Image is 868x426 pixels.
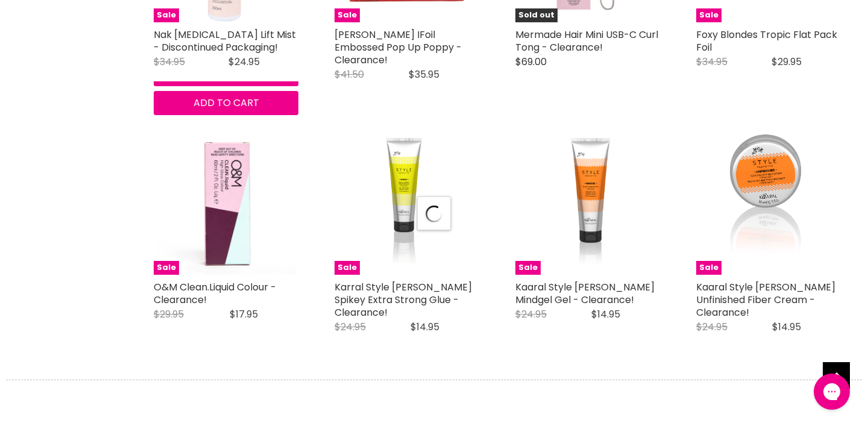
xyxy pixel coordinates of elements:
span: $34.95 [154,55,185,69]
span: $24.95 [515,307,547,321]
span: $24.95 [335,320,366,334]
span: Sale [515,261,541,275]
span: $24.95 [696,320,728,334]
span: Sold out [515,8,558,22]
a: Back to top [823,362,850,389]
span: Sale [335,261,360,275]
span: $24.95 [228,55,260,69]
img: Karral Style Perfetto Spikey Extra Strong Glue - Clearance! [379,130,435,275]
span: $17.95 [230,307,258,321]
img: Kaaral Style Perfetto Mindgel Gel - Clearance! [561,130,615,275]
a: Kaaral Style Perfetto Unfinished Fiber Cream - Clearance! Sale [696,130,841,275]
span: Sale [154,8,179,22]
span: $14.95 [591,307,620,321]
span: Sale [696,8,722,22]
a: O&M Clean.Liquid Colour - Clearance! [154,280,276,307]
span: $41.50 [335,67,364,81]
span: $35.95 [409,67,439,81]
span: $29.95 [772,55,802,69]
span: $29.95 [154,307,184,321]
span: Sale [696,261,722,275]
a: O&M Clean.Liquid Colour - Clearance! Sale [154,130,298,275]
img: O&M Clean.Liquid Colour - Clearance! [156,130,297,275]
iframe: Gorgias live chat messenger [808,369,856,414]
a: Nak [MEDICAL_DATA] Lift Mist - Discontinued Packaging! [154,28,296,54]
a: [PERSON_NAME] IFoil Embossed Pop Up Poppy - Clearance! [335,28,462,67]
a: Foxy Blondes Tropic Flat Pack Foil [696,28,837,54]
a: Kaaral Style [PERSON_NAME] Mindgel Gel - Clearance! [515,280,655,307]
span: Back to top [823,362,850,393]
img: Kaaral Style Perfetto Unfinished Fiber Cream - Clearance! [722,130,814,275]
span: Add to cart [193,96,259,110]
a: Mermade Hair Mini USB-C Curl Tong - Clearance! [515,28,658,54]
span: $34.95 [696,55,728,69]
span: Sale [154,261,179,275]
a: Kaaral Style [PERSON_NAME] Unfinished Fiber Cream - Clearance! [696,280,835,319]
a: Karral Style Perfetto Spikey Extra Strong Glue - Clearance! Sale [335,130,479,275]
span: $14.95 [772,320,801,334]
span: $69.00 [515,55,547,69]
span: $14.95 [410,320,439,334]
a: Kaaral Style Perfetto Mindgel Gel - Clearance! Sale [515,130,660,275]
a: Karral Style [PERSON_NAME] Spikey Extra Strong Glue - Clearance! [335,280,472,319]
button: Add to cart [154,91,298,115]
span: Sale [335,8,360,22]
